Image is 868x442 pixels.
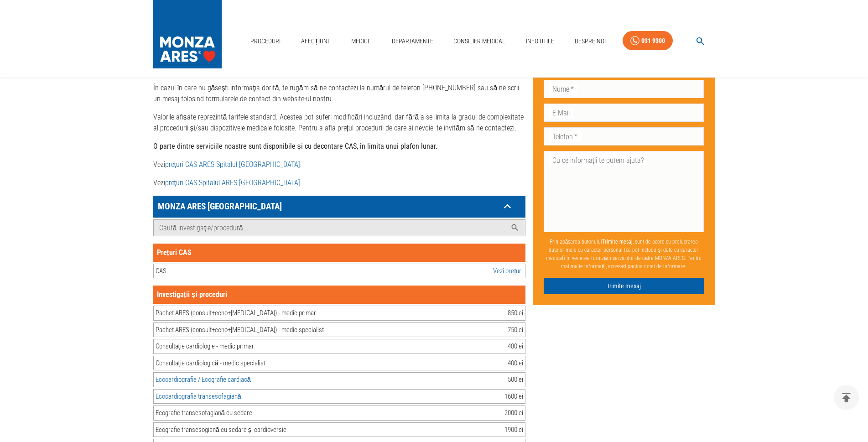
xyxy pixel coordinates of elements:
div: 400 lei [508,358,523,369]
a: Departamente [388,32,437,51]
p: Vezi . [153,159,525,170]
strong: O parte dintre serviciile noastre sunt disponibile și cu decontare CAS, în limita unui plafon lunar. [153,142,437,151]
div: CAS [156,266,166,276]
a: Ecocardiografie / Ecografie cardiacă [156,375,251,384]
div: 1900 lei [504,425,523,435]
p: Vezi . [153,177,525,188]
b: Trimite mesaj [602,238,633,244]
div: 850 lei [508,308,523,318]
a: Consilier Medical [450,32,509,51]
button: Trimite mesaj [544,277,704,294]
div: MONZA ARES [GEOGRAPHIC_DATA] [153,196,525,218]
div: Investigații și proceduri [153,286,525,304]
div: Pachet ARES (consult+echo+[MEDICAL_DATA]) - medic primar [156,308,316,318]
div: 031 9300 [641,35,665,47]
a: Info Utile [522,32,558,51]
a: Despre Noi [571,32,609,51]
p: Valorile afișate reprezintă tarifele standard. Acestea pot suferi modificări incluzând, dar fără ... [153,112,525,134]
div: 1600 lei [504,391,523,402]
a: Medici [346,32,375,51]
div: Ecografie transesogiană cu sedare și cardioversie [156,425,287,435]
div: Consultație cardiologică - medic specialist [156,358,266,369]
p: În cazul în care nu găsești informația dorită, te rugăm să ne contactezi la numărul de telefon [P... [153,83,525,104]
div: 480 lei [508,341,523,352]
p: MONZA ARES [GEOGRAPHIC_DATA] [156,199,500,213]
a: prețuri CAS Spitalul ARES [GEOGRAPHIC_DATA] [165,178,300,187]
div: Ecografie transesofagiană cu sedare [156,408,252,418]
a: prețuri CAS ARES Spitalul [GEOGRAPHIC_DATA] [165,160,300,169]
div: 500 lei [508,374,523,385]
a: Vezi prețuri [493,266,523,276]
a: Afecțiuni [297,32,333,51]
a: Proceduri [247,32,284,51]
div: 750 lei [508,325,523,335]
button: delete [834,385,859,410]
div: Consultație cardiologie - medic primar [156,341,254,352]
a: 031 9300 [623,31,673,51]
div: 2000 lei [504,408,523,418]
a: Ecocardiografia transesofagiană [156,392,241,400]
p: Prin apăsarea butonului , sunt de acord cu prelucrarea datelor mele cu caracter personal (ce pot ... [544,234,704,274]
div: Prețuri CAS [153,244,525,262]
div: Pachet ARES (consult+echo+[MEDICAL_DATA]) - medic specialist [156,325,324,335]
